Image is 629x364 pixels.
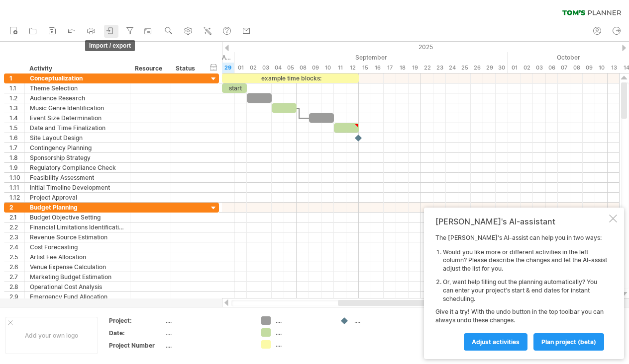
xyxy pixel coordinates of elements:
div: Operational Cost Analysis [30,282,125,291]
div: 1.10 [9,173,24,182]
div: .... [166,316,249,325]
div: Tuesday, 30 September 2025 [496,63,508,73]
div: Financial Limitations Identification [30,222,125,232]
div: Thursday, 9 October 2025 [583,63,595,73]
div: 2.4 [9,242,24,252]
div: Budget Planning [30,203,125,212]
div: September 2025 [234,52,508,63]
div: 2.9 [9,292,24,301]
div: Thursday, 25 September 2025 [458,63,471,73]
div: 1.5 [9,123,24,133]
div: Feasibility Assessment [30,173,125,182]
div: Monday, 22 September 2025 [421,63,433,73]
div: Wednesday, 1 October 2025 [508,63,521,73]
div: Marketing Budget Estimation [30,272,125,282]
div: .... [166,329,249,337]
div: Monday, 29 September 2025 [483,63,496,73]
div: Friday, 12 September 2025 [346,63,359,73]
div: Friday, 26 September 2025 [471,63,483,73]
span: Adjust activities [472,338,520,346]
div: Tuesday, 23 September 2025 [433,63,446,73]
div: .... [166,341,249,350]
div: Initial Timeline Development [30,183,125,192]
div: Regulatory Compliance Check [30,163,125,172]
div: Thursday, 11 September 2025 [334,63,346,73]
div: Wednesday, 24 September 2025 [446,63,458,73]
div: Date and Time Finalization [30,123,125,133]
div: 1.8 [9,153,24,162]
div: 1.2 [9,93,24,103]
div: Tuesday, 9 September 2025 [309,63,321,73]
div: Thursday, 4 September 2025 [272,63,284,73]
div: 1.6 [9,133,24,143]
span: import / export [85,40,135,51]
a: Adjust activities [464,333,527,351]
div: Tuesday, 2 September 2025 [247,63,259,73]
div: Project Approval [30,193,125,202]
div: Wednesday, 8 October 2025 [570,63,583,73]
div: Conceptualization [30,73,125,83]
div: Tuesday, 7 October 2025 [558,63,570,73]
div: 1.4 [9,113,24,123]
div: 2.1 [9,213,24,222]
div: Budget Objective Setting [30,213,125,222]
div: Wednesday, 3 September 2025 [259,63,272,73]
div: example time blocks: [222,73,359,83]
div: start [222,83,247,93]
div: 1.9 [9,163,24,172]
div: 1.11 [9,183,24,192]
div: Wednesday, 10 September 2025 [321,63,334,73]
div: Wednesday, 17 September 2025 [384,63,396,73]
div: Friday, 10 October 2025 [595,63,608,73]
div: Project Number [109,341,164,350]
a: plan project (beta) [533,333,604,351]
div: Revenue Source Estimation [30,232,125,242]
div: Friday, 3 October 2025 [533,63,545,73]
div: 2.3 [9,232,24,242]
div: Contingency Planning [30,143,125,152]
div: Friday, 29 August 2025 [222,63,234,73]
div: 1.12 [9,193,24,202]
div: Date: [109,329,164,337]
div: 2.8 [9,282,24,291]
li: Or, want help filling out the planning automatically? You can enter your project's start & end da... [443,278,607,303]
div: Cost Forecasting [30,242,125,252]
div: [PERSON_NAME]'s AI-assistant [435,217,607,226]
div: Activity [29,64,124,73]
div: Friday, 19 September 2025 [409,63,421,73]
div: Resource [135,64,165,73]
div: Thursday, 18 September 2025 [396,63,409,73]
div: Tuesday, 16 September 2025 [371,63,384,73]
div: 1.3 [9,103,24,113]
div: Artist Fee Allocation [30,252,125,262]
div: 2.2 [9,222,24,232]
div: Monday, 13 October 2025 [608,63,620,73]
div: 1.1 [9,83,24,93]
div: 2.7 [9,272,24,282]
div: .... [354,316,409,325]
li: Would you like more or different activities in the left column? Please describe the changes and l... [443,248,607,273]
div: Monday, 15 September 2025 [359,63,371,73]
div: .... [276,340,330,349]
div: Sponsorship Strategy [30,153,125,162]
div: 2.6 [9,262,24,272]
span: plan project (beta) [541,338,596,346]
div: 2.5 [9,252,24,262]
div: Add your own logo [5,317,98,354]
div: 1 [9,73,24,83]
div: .... [276,328,330,337]
div: Emergency Fund Allocation [30,292,125,301]
div: Music Genre Identification [30,103,125,113]
div: Project: [109,316,164,325]
div: 2 [9,203,24,212]
div: Status [176,64,198,73]
div: 1.7 [9,143,24,152]
div: Monday, 6 October 2025 [545,63,558,73]
div: Thursday, 2 October 2025 [521,63,533,73]
div: Site Layout Design [30,133,125,143]
div: Monday, 1 September 2025 [234,63,247,73]
div: The [PERSON_NAME]'s AI-assist can help you in two ways: Give it a try! With the undo button in th... [435,234,607,350]
div: Audience Research [30,93,125,103]
div: Venue Expense Calculation [30,262,125,272]
div: .... [276,316,330,325]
